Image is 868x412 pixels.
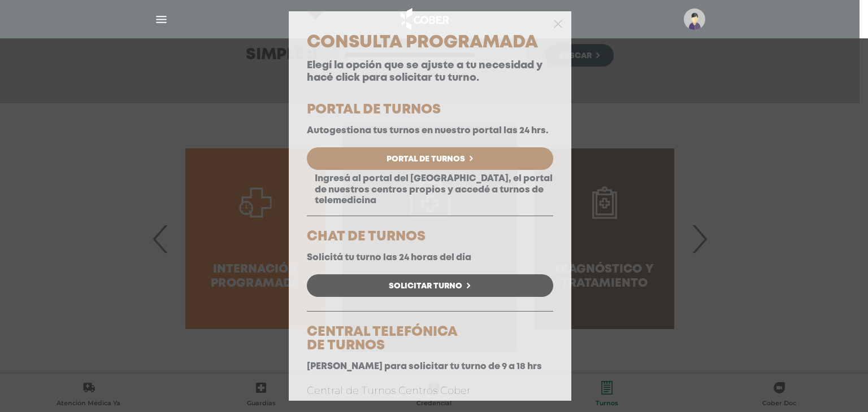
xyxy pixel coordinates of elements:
span: Portal de Turnos [387,155,465,163]
a: Portal de Turnos [307,147,553,170]
span: Solicitar Turno [389,282,462,290]
p: Solicitá tu turno las 24 horas del día [307,252,553,263]
h5: CHAT DE TURNOS [307,230,553,244]
p: Ingresá al portal del [GEOGRAPHIC_DATA], el portal de nuestros centros propios y accedé a turnos ... [307,173,553,206]
span: Consulta Programada [307,35,538,50]
p: Autogestiona tus turnos en nuestro portal las 24 hrs. [307,125,553,136]
a: 0810 888 8766 [307,400,396,412]
h5: PORTAL DE TURNOS [307,103,553,117]
p: [PERSON_NAME] para solicitar tu turno de 9 a 18 hrs [307,361,553,372]
a: Solicitar Turno [307,274,553,297]
p: Elegí la opción que se ajuste a tu necesidad y hacé click para solicitar tu turno. [307,60,553,84]
h5: CENTRAL TELEFÓNICA DE TURNOS [307,326,553,353]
